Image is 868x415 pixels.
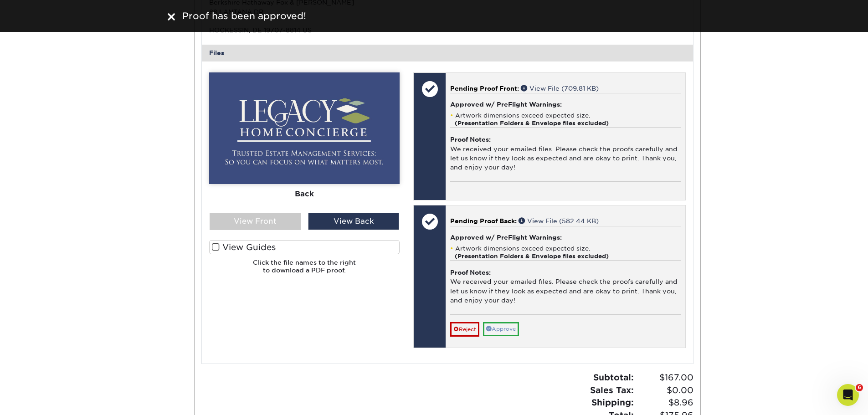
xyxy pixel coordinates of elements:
div: View Front [210,213,301,230]
a: View File (582.44 KB) [519,217,599,225]
span: Pending Proof Front: [450,85,519,92]
a: Reject [450,322,479,337]
strong: Shipping: [591,397,634,407]
strong: (Presentation Folders & Envelope files excluded) [455,253,609,260]
div: We received your emailed files. Please check the proofs carefully and let us know if they look as... [450,260,680,314]
strong: Subtotal: [593,372,634,382]
h4: Approved w/ PreFlight Warnings: [450,101,680,108]
span: $167.00 [637,371,693,384]
div: Files [202,45,693,61]
div: We received your emailed files. Please check the proofs carefully and let us know if they look as... [450,127,680,181]
img: close [168,13,175,20]
li: Artwork dimensions exceed expected size. [450,112,680,127]
div: View Back [308,213,399,230]
strong: Proof Notes: [450,269,491,276]
label: View Guides [209,240,400,254]
strong: (Presentation Folders & Envelope files excluded) [455,120,609,127]
li: Artwork dimensions exceed expected size. [450,245,680,260]
a: Approve [483,322,519,336]
span: Pending Proof Back: [450,217,517,225]
strong: Proof Notes: [450,136,491,143]
span: $8.96 [637,396,693,409]
span: 6 [856,384,863,391]
span: Proof has been approved! [182,10,306,21]
a: View File (709.81 KB) [521,85,599,92]
iframe: Intercom live chat [837,384,859,406]
span: $0.00 [637,384,693,397]
div: Back [209,184,400,204]
h4: Approved w/ PreFlight Warnings: [450,234,680,241]
strong: Sales Tax: [590,385,634,395]
iframe: Google Customer Reviews [2,387,77,412]
h6: Click the file names to the right to download a PDF proof. [209,259,400,281]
